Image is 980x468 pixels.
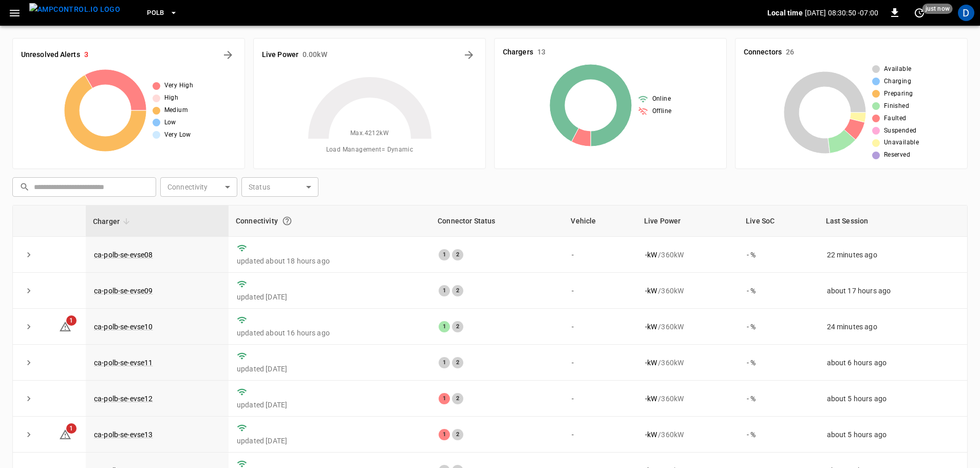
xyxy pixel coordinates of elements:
span: Online [652,94,671,104]
a: ca-polb-se-evse09 [94,287,153,295]
td: - % [739,417,818,453]
td: about 6 hours ago [819,345,967,381]
div: / 360 kW [645,358,730,368]
span: Very High [164,81,194,91]
td: - [563,273,636,309]
th: Live Power [637,205,739,237]
td: 24 minutes ago [819,309,967,345]
th: Vehicle [563,205,636,237]
span: Unavailable [884,138,919,148]
h6: Live Power [262,49,298,61]
div: 1 [439,249,450,260]
th: Last Session [819,205,967,237]
td: - % [739,345,818,381]
a: ca-polb-se-evse13 [94,430,153,439]
a: 1 [59,430,71,438]
div: 1 [439,429,450,440]
a: 1 [59,322,71,330]
a: ca-polb-se-evse11 [94,359,153,367]
div: 2 [452,285,463,296]
h6: Chargers [503,47,533,58]
span: Faulted [884,114,907,124]
div: 2 [452,357,463,368]
div: 2 [452,429,463,440]
span: Offline [652,106,672,117]
p: - kW [645,358,657,368]
p: Local time [767,8,803,18]
p: updated [DATE] [237,364,422,374]
td: - [563,309,636,345]
p: - kW [645,429,657,440]
p: - kW [645,286,657,296]
p: [DATE] 08:30:50 -07:00 [805,8,878,18]
span: Load Management = Dynamic [326,145,413,155]
td: - [563,345,636,381]
div: / 360 kW [645,429,730,440]
button: expand row [21,391,36,406]
div: 1 [439,321,450,332]
td: about 5 hours ago [819,417,967,453]
div: profile-icon [958,5,974,21]
div: 2 [452,249,463,260]
a: ca-polb-se-evse10 [94,323,153,331]
button: expand row [21,355,36,370]
span: Low [164,118,176,128]
span: Charging [884,77,911,87]
th: Live SoC [739,205,818,237]
span: Medium [164,105,188,116]
div: Connectivity [236,212,423,230]
button: Connection between the charger and our software. [278,212,296,230]
span: Suspended [884,126,917,136]
a: ca-polb-se-evse12 [94,395,153,403]
button: set refresh interval [911,5,928,21]
button: expand row [21,283,36,298]
p: - kW [645,322,657,332]
button: PoLB [143,3,182,23]
td: 22 minutes ago [819,237,967,273]
div: / 360 kW [645,286,730,296]
td: about 17 hours ago [819,273,967,309]
h6: Connectors [744,47,782,58]
span: Charger [93,215,133,228]
p: - kW [645,250,657,260]
span: Available [884,64,912,74]
a: ca-polb-se-evse08 [94,251,153,259]
h6: 0.00 kW [303,49,327,61]
td: - [563,381,636,417]
td: - [563,417,636,453]
p: - kW [645,394,657,404]
p: updated about 18 hours ago [237,256,422,266]
div: / 360 kW [645,394,730,404]
span: PoLB [147,7,164,19]
button: Energy Overview [461,47,477,63]
div: / 360 kW [645,250,730,260]
span: Preparing [884,89,913,99]
td: - % [739,309,818,345]
p: updated [DATE] [237,292,422,302]
th: Connector Status [430,205,563,237]
span: Max. 4212 kW [350,128,389,139]
td: about 5 hours ago [819,381,967,417]
div: / 360 kW [645,322,730,332]
p: updated [DATE] [237,400,422,410]
td: - % [739,381,818,417]
div: 2 [452,321,463,332]
div: 1 [439,285,450,296]
h6: Unresolved Alerts [21,49,80,61]
span: High [164,93,179,103]
td: - % [739,237,818,273]
span: Very Low [164,130,191,140]
button: expand row [21,247,36,263]
div: 2 [452,393,463,404]
td: - % [739,273,818,309]
h6: 26 [786,47,794,58]
p: updated [DATE] [237,436,422,446]
h6: 3 [84,49,88,61]
span: Finished [884,101,909,111]
td: - [563,237,636,273]
span: Reserved [884,150,910,160]
button: expand row [21,427,36,442]
button: expand row [21,319,36,334]
span: just now [922,4,953,14]
span: 1 [66,423,77,434]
